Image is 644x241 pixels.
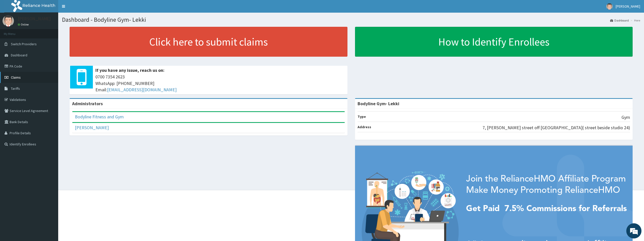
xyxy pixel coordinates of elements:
[3,15,14,27] img: User Image
[606,3,613,10] img: User Image
[62,16,640,23] h1: Dashboard - Bodyline Gym- Lekki
[75,114,124,120] a: Bodyline Fitness and Gym
[358,125,371,129] b: Address
[355,27,633,57] a: How to Identify Enrollees
[29,64,70,115] span: We're online!
[72,101,103,106] b: Administrators
[83,3,95,15] div: Minimize live chat window
[11,75,21,80] span: Claims
[3,138,96,156] textarea: Type your message and hit 'Enter'
[9,25,20,38] img: d_794563401_company_1708531726252_794563401
[629,18,640,23] li: Here
[11,53,27,57] span: Dashboard
[95,67,164,73] b: If you have any issue, reach us on:
[11,42,37,46] span: Switch Providers
[483,124,630,131] p: 7, [PERSON_NAME] street off [GEOGRAPHIC_DATA]( street beside studio 24)
[610,18,629,23] a: Dashboard
[18,16,51,21] p: [PERSON_NAME]
[70,27,347,57] a: Click here to submit claims
[75,125,109,130] a: [PERSON_NAME]
[358,101,399,106] strong: Bodyline Gym- Lekki
[616,4,640,9] span: [PERSON_NAME]
[95,74,345,93] span: 0700 7354 2623 WhatsApp: [PHONE_NUMBER] Email:
[18,23,30,26] a: Online
[107,87,177,93] a: [EMAIL_ADDRESS][DOMAIN_NAME]
[621,114,630,121] p: Gym
[26,28,85,35] div: Chat with us now
[358,114,366,119] b: Type
[11,86,20,91] span: Tariffs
